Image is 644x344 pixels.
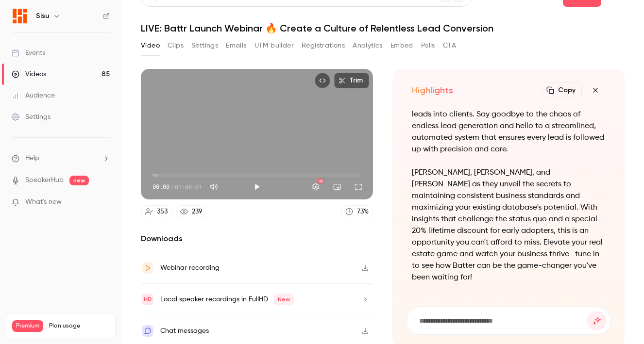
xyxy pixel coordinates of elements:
[318,179,324,183] div: HD
[306,177,325,197] button: Settings
[25,175,64,185] a: SpeakerHub
[141,38,160,53] button: Video
[412,84,453,96] h2: Highlights
[421,38,435,53] button: Polls
[160,325,209,337] div: Chat messages
[160,294,294,305] div: Local speaker recordings in FullHD
[12,69,46,79] div: Videos
[36,11,49,21] h6: Sisu
[254,38,294,53] button: UTM builder
[327,177,347,197] button: Turn on miniplayer
[141,233,373,245] h2: Downloads
[274,294,294,305] span: New
[175,182,202,191] span: 01:00:01
[390,38,413,53] button: Embed
[160,262,220,274] div: Webinar recording
[153,182,202,191] div: 00:00
[168,38,184,53] button: Clips
[170,182,174,191] span: /
[12,153,110,164] li: help-dropdown-opener
[412,167,605,283] p: [PERSON_NAME], [PERSON_NAME], and [PERSON_NAME] as they unveil the secrets to maintaining consist...
[141,205,172,218] a: 353
[349,177,368,197] button: Full screen
[12,320,43,332] span: Premium
[49,322,109,330] span: Plan usage
[315,73,330,88] button: Embed video
[12,112,51,122] div: Settings
[334,73,369,88] button: Trim
[12,91,55,100] div: Audience
[542,82,582,98] button: Copy
[25,153,39,164] span: Help
[247,177,267,197] button: Play
[12,8,28,24] img: Sisu
[25,197,62,207] span: What's new
[443,38,456,53] button: CTA
[192,207,203,217] div: 239
[191,38,218,53] button: Settings
[226,38,246,53] button: Emails
[204,177,223,197] button: Mute
[302,38,345,53] button: Registrations
[69,176,89,185] span: new
[357,207,369,217] div: 73 %
[141,22,625,34] h1: LIVE: Battr Launch Webinar 🔥 Create a Culture of Relentless Lead Conversion
[176,205,207,218] a: 239
[353,38,383,53] button: Analytics
[157,207,168,217] div: 353
[98,198,110,207] iframe: Noticeable Trigger
[153,182,169,191] span: 00:00
[12,48,45,58] div: Events
[341,205,373,218] a: 73%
